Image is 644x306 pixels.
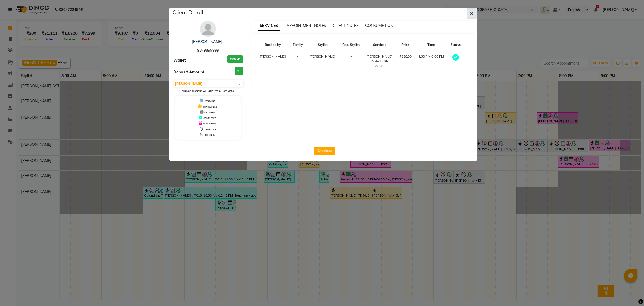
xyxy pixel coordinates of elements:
td: [PERSON_NAME] [257,51,290,72]
h5: Client Detail [173,8,203,16]
span: DROPPED [204,111,215,114]
td: - [289,51,306,72]
span: UPCOMING [204,100,215,102]
th: Stylist [306,39,339,51]
th: Services [363,39,396,51]
span: IN PROGRESS [203,105,217,108]
div: ₹350.00 [399,54,412,59]
h3: ₹237.46 [227,55,243,63]
span: APPOINTMENT NOTES [287,23,326,28]
td: - [339,51,363,72]
th: Req. Stylist [339,39,363,51]
div: [PERSON_NAME] Faded with Master [367,54,393,69]
span: CLIENT NOTES [333,23,359,28]
th: Time [415,39,447,51]
span: CHECK-IN [205,134,215,136]
th: Family [289,39,306,51]
img: avatar [200,21,216,37]
th: Status [447,39,464,51]
span: CONFIRMED [203,122,216,125]
button: Checkout [314,147,335,155]
small: Change in status will apply to all services. [182,90,234,92]
span: Deposit Amount [173,69,204,75]
span: [PERSON_NAME] [310,54,336,58]
h3: ₹0 [235,67,243,75]
span: Wallet [173,57,186,63]
th: Booked by [257,39,290,51]
span: COMPLETED [203,117,216,119]
a: [PERSON_NAME] . [192,39,224,44]
td: 2:30 PM-3:00 PM [415,51,447,72]
span: CONSUMPTION [365,23,393,28]
span: 9879899999 [197,48,219,53]
span: TENTATIVE [204,128,216,131]
span: SERVICES [258,21,280,31]
th: Price [396,39,415,51]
